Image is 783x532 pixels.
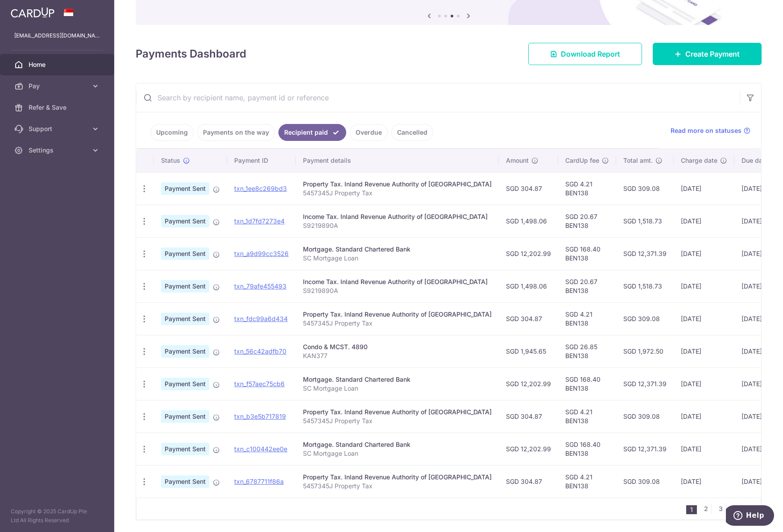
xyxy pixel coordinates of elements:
[674,172,734,205] td: [DATE]
[681,156,717,165] span: Charge date
[161,247,209,260] span: Payment Sent
[234,347,286,355] a: txn_56c42adfb70
[161,378,209,390] span: Payment Sent
[674,400,734,433] td: [DATE]
[499,302,558,335] td: SGD 304.87
[674,302,734,335] td: [DATE]
[499,400,558,433] td: SGD 304.87
[674,367,734,400] td: [DATE]
[558,205,616,237] td: SGD 20.67 BEN138
[303,473,492,482] div: Property Tax. Inland Revenue Authority of [GEOGRAPHIC_DATA]
[136,46,246,62] h4: Payments Dashboard
[499,367,558,400] td: SGD 12,202.99
[715,503,726,514] a: 3
[278,124,346,141] a: Recipient paid
[671,126,742,135] span: Read more on statuses
[558,335,616,367] td: SGD 26.85 BEN138
[29,103,87,112] span: Refer & Save
[700,503,711,514] a: 2
[303,221,492,230] p: S9219890A
[742,156,768,165] span: Due date
[29,124,87,133] span: Support
[499,205,558,237] td: SGD 1,498.06
[674,270,734,302] td: [DATE]
[303,286,492,295] p: S9219890A
[303,245,492,254] div: Mortgage. Standard Chartered Bank
[161,410,209,423] span: Payment Sent
[234,282,286,290] a: txn_79afe455493
[616,433,674,465] td: SGD 12,371.39
[558,367,616,400] td: SGD 168.40 BEN138
[558,302,616,335] td: SGD 4.21 BEN138
[161,156,180,165] span: Status
[234,217,285,225] a: txn_1d7fd7273e4
[29,82,87,91] span: Pay
[161,182,209,195] span: Payment Sent
[234,478,284,485] a: txn_6787711f86a
[561,49,620,59] span: Download Report
[616,270,674,302] td: SGD 1,518.73
[616,237,674,270] td: SGD 12,371.39
[623,156,653,165] span: Total amt.
[303,384,492,393] p: SC Mortgage Loan
[150,124,194,141] a: Upcoming
[11,7,54,18] img: CardUp
[303,189,492,198] p: 5457345J Property Tax
[616,172,674,205] td: SGD 309.08
[499,237,558,270] td: SGD 12,202.99
[558,433,616,465] td: SGD 168.40 BEN138
[686,498,761,520] nav: pager
[161,313,209,325] span: Payment Sent
[674,335,734,367] td: [DATE]
[616,205,674,237] td: SGD 1,518.73
[197,124,275,141] a: Payments on the way
[565,156,599,165] span: CardUp fee
[686,505,697,514] li: 1
[499,172,558,205] td: SGD 304.87
[303,375,492,384] div: Mortgage. Standard Chartered Bank
[558,465,616,498] td: SGD 4.21 BEN138
[303,351,492,360] p: KAN377
[161,475,209,488] span: Payment Sent
[296,149,499,172] th: Payment details
[616,400,674,433] td: SGD 309.08
[685,49,740,59] span: Create Payment
[616,335,674,367] td: SGD 1,972.50
[303,277,492,286] div: Income Tax. Inland Revenue Authority of [GEOGRAPHIC_DATA]
[303,449,492,458] p: SC Mortgage Loan
[653,43,762,65] a: Create Payment
[161,345,209,358] span: Payment Sent
[161,215,209,227] span: Payment Sent
[726,505,774,528] iframe: Opens a widget where you can find more information
[161,280,209,293] span: Payment Sent
[499,465,558,498] td: SGD 304.87
[234,445,287,453] a: txn_c100442ee0e
[303,408,492,417] div: Property Tax. Inland Revenue Authority of [GEOGRAPHIC_DATA]
[674,205,734,237] td: [DATE]
[29,60,87,69] span: Home
[558,270,616,302] td: SGD 20.67 BEN138
[730,503,741,514] a: 4
[391,124,433,141] a: Cancelled
[234,380,285,388] a: txn_f57aec75cb6
[303,440,492,449] div: Mortgage. Standard Chartered Bank
[303,180,492,189] div: Property Tax. Inland Revenue Authority of [GEOGRAPHIC_DATA]
[506,156,529,165] span: Amount
[303,342,492,351] div: Condo & MCST. 4890
[616,367,674,400] td: SGD 12,371.39
[303,310,492,319] div: Property Tax. Inland Revenue Authority of [GEOGRAPHIC_DATA]
[136,83,740,112] input: Search by recipient name, payment id or reference
[303,417,492,425] p: 5457345J Property Tax
[558,237,616,270] td: SGD 168.40 BEN138
[674,465,734,498] td: [DATE]
[499,335,558,367] td: SGD 1,945.65
[227,149,296,172] th: Payment ID
[234,412,286,420] a: txn_b3e5b717819
[674,237,734,270] td: [DATE]
[558,400,616,433] td: SGD 4.21 BEN138
[674,433,734,465] td: [DATE]
[303,319,492,328] p: 5457345J Property Tax
[499,433,558,465] td: SGD 12,202.99
[528,43,642,65] a: Download Report
[671,126,750,135] a: Read more on statuses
